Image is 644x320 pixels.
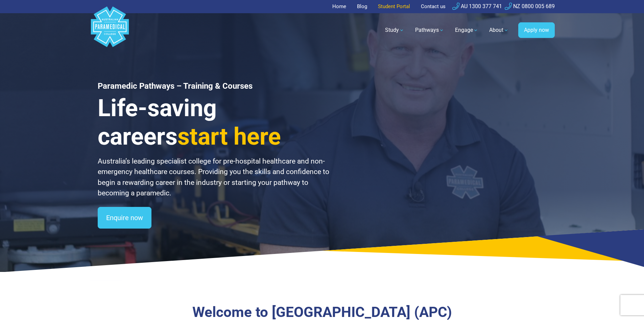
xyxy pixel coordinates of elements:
h3: Life-saving careers [98,94,330,151]
span: start here [177,123,281,150]
a: NZ 0800 005 689 [505,3,555,9]
a: Apply now [518,22,555,38]
a: Pathways [411,21,448,40]
a: Engage [451,21,482,40]
a: About [485,21,513,40]
a: Study [381,21,408,40]
p: Australia’s leading specialist college for pre-hospital healthcare and non-emergency healthcare c... [98,156,330,199]
h1: Paramedic Pathways – Training & Courses [98,81,330,91]
a: Enquire now [98,207,151,229]
a: AU 1300 377 741 [452,3,502,9]
a: Australian Paramedical College [90,13,130,47]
